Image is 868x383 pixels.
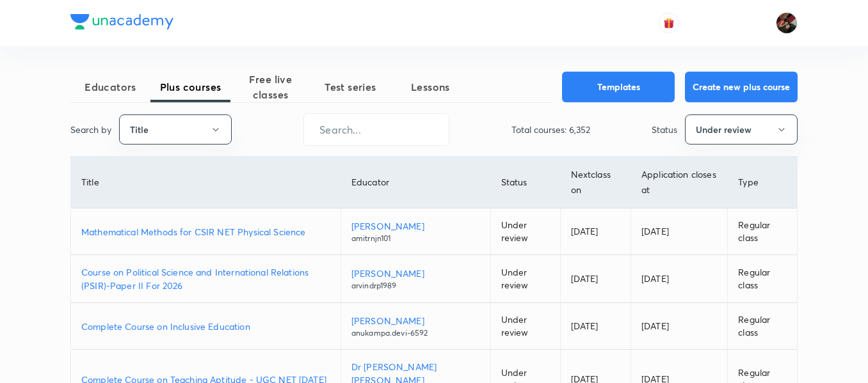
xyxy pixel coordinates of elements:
[490,208,560,255] td: Under review
[490,255,560,303] td: Under review
[81,265,330,292] a: Course on Political Science and International Relations (PSIR)-Paper II For 2026
[341,157,490,208] th: Educator
[560,303,631,350] td: [DATE]
[490,303,560,350] td: Under review
[351,219,480,244] a: [PERSON_NAME]amitrnjn101
[310,79,390,95] span: Test series
[562,72,675,102] button: Templates
[351,219,480,233] p: [PERSON_NAME]
[560,157,631,208] th: Next class on
[728,208,797,255] td: Regular class
[490,157,560,208] th: Status
[663,17,675,29] img: avatar
[230,72,310,102] span: Free live classes
[81,225,330,238] a: Mathematical Methods for CSIR NET Physical Science
[728,303,797,350] td: Regular class
[652,123,677,136] p: Status
[659,13,679,33] button: avatar
[685,72,798,102] button: Create new plus course
[70,14,173,29] img: Company Logo
[631,208,728,255] td: [DATE]
[351,233,480,244] p: amitrnjn101
[685,114,798,145] button: Under review
[81,320,330,333] a: Complete Course on Inclusive Education
[728,255,797,303] td: Regular class
[304,113,449,146] input: Search...
[70,79,150,95] span: Educators
[631,303,728,350] td: [DATE]
[351,280,480,292] p: arvindrp1989
[560,208,631,255] td: [DATE]
[70,123,111,136] p: Search by
[150,79,230,95] span: Plus courses
[728,157,797,208] th: Type
[631,157,728,208] th: Application closes at
[351,267,480,280] p: [PERSON_NAME]
[351,267,480,292] a: [PERSON_NAME]arvindrp1989
[70,14,173,33] a: Company Logo
[119,114,232,145] button: Title
[351,327,480,339] p: anukampa.devi-6592
[560,255,631,303] td: [DATE]
[390,79,470,95] span: Lessons
[631,255,728,303] td: [DATE]
[511,123,590,136] p: Total courses: 6,352
[351,314,480,327] p: [PERSON_NAME]
[71,157,341,208] th: Title
[776,12,798,34] img: Shweta Kokate
[351,314,480,339] a: [PERSON_NAME]anukampa.devi-6592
